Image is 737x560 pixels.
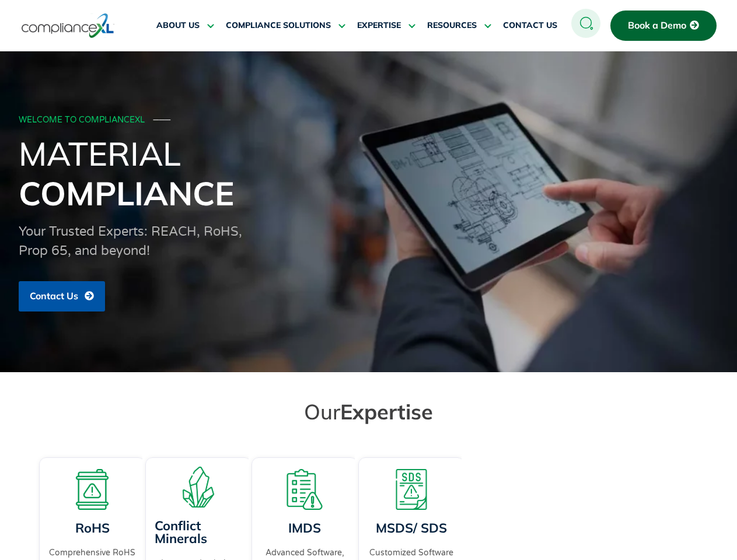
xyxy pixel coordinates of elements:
[357,20,401,31] span: EXPERTISE
[153,115,171,125] span: ───
[19,281,105,311] a: Contact Us
[178,467,219,508] img: A representation of minerals
[42,398,696,425] h2: Our
[376,520,447,536] a: MSDS/ SDS
[156,20,200,31] span: ABOUT US
[288,520,321,536] a: IMDS
[19,134,719,213] h1: Material
[503,20,557,31] span: CONTACT US
[30,291,78,302] span: Contact Us
[628,20,686,31] span: Book a Demo
[391,469,432,510] img: A warning board with SDS displaying
[72,469,113,510] img: A board with a warning sign
[75,520,109,536] a: RoHS
[155,517,207,547] a: Conflict Minerals
[340,398,433,425] span: Expertise
[226,12,345,40] a: COMPLIANCE SOLUTIONS
[22,12,114,39] img: logo-one.svg
[427,12,491,40] a: RESOURCES
[284,469,325,510] img: A list board with a warning
[19,173,234,213] span: Compliance
[357,12,415,40] a: EXPERTISE
[226,20,331,31] span: COMPLIANCE SOLUTIONS
[156,12,214,40] a: ABOUT US
[610,10,717,41] a: Book a Demo
[503,12,557,40] a: CONTACT US
[19,224,242,258] span: Your Trusted Experts: REACH, RoHS, Prop 65, and beyond!
[19,116,715,125] div: WELCOME TO COMPLIANCEXL
[427,20,477,31] span: RESOURCES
